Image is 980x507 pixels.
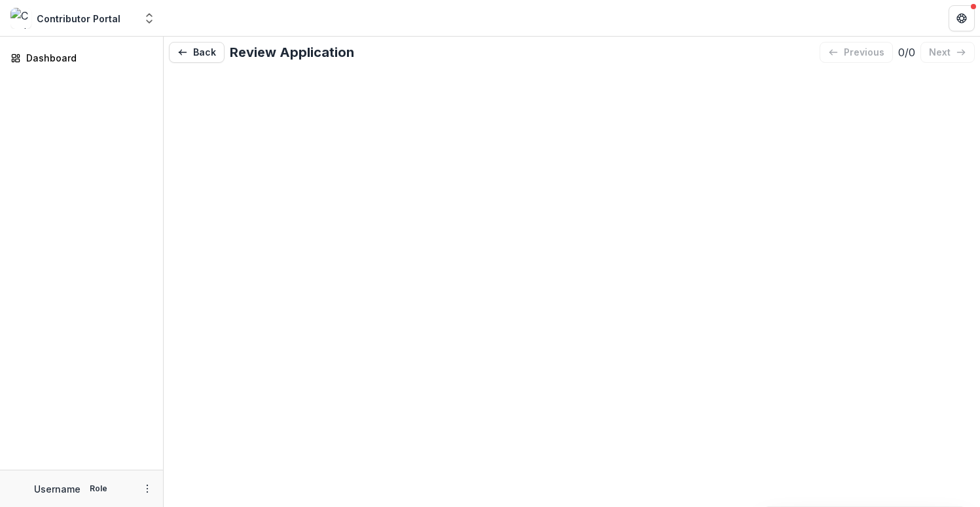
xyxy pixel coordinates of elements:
[929,47,951,58] p: next
[37,12,120,26] div: Contributor Portal
[10,8,31,29] img: Contributor Portal
[140,5,158,31] button: Open entity switcher
[820,42,893,63] button: previous
[169,42,225,63] button: Back
[844,47,884,58] p: previous
[139,481,155,497] button: More
[86,483,111,495] p: Role
[34,482,81,496] p: Username
[26,51,147,65] div: Dashboard
[949,5,975,31] button: Get Help
[5,47,158,69] a: Dashboard
[230,44,354,60] h2: Review Application
[920,42,975,63] button: next
[898,44,915,60] p: 0 / 0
